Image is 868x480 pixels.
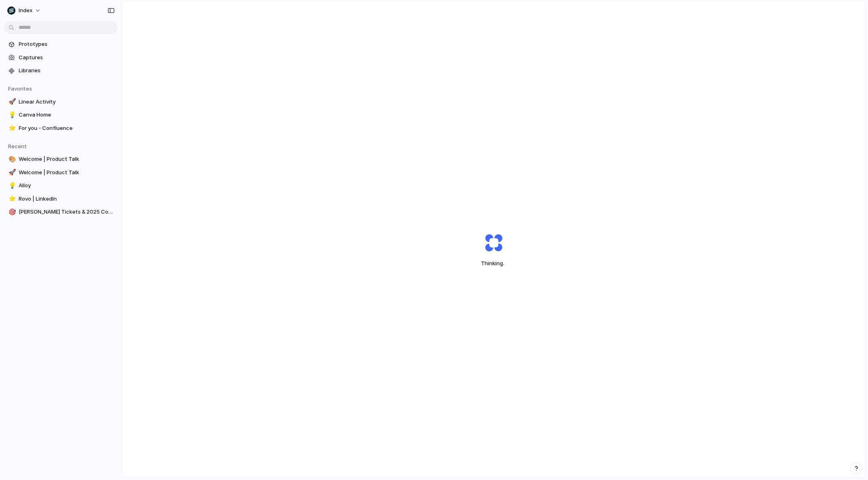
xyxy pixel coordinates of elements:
span: Alloy [19,182,114,190]
a: ⭐Rovo | LinkedIn [4,193,118,205]
div: ⭐ [9,123,14,133]
div: 🚀 [9,168,14,177]
button: 🎨 [7,155,15,163]
button: 🚀 [7,169,15,177]
a: Captures [4,52,118,64]
a: 🎨Welcome | Product Talk [4,153,118,165]
button: ⭐ [7,195,15,203]
a: 🚀Linear Activity [4,96,118,108]
a: 💡Canva Home [4,109,118,121]
span: Linear Activity [19,98,114,106]
div: 🚀 [9,97,14,106]
span: Captures [19,54,114,62]
span: Prototypes [19,40,114,48]
div: ⭐ [9,194,14,203]
button: 🎯 [7,208,15,216]
span: Welcome | Product Talk [19,169,114,177]
button: Index [4,4,45,17]
a: ⭐For you - Confluence [4,122,118,134]
span: Recent [8,143,27,149]
span: [PERSON_NAME] Tickets & 2025 Concert Tour Dates | SeatGeek [19,208,114,216]
a: 💡Alloy [4,179,118,192]
div: 💡 [9,181,14,190]
div: 🎨 [9,155,14,164]
span: Canva Home [19,111,114,119]
span: Libraries [19,67,114,75]
a: 🚀Welcome | Product Talk [4,166,118,179]
span: Favorites [8,85,32,92]
span: For you - Confluence [19,124,114,132]
span: Thinking [466,259,522,268]
a: Prototypes [4,38,118,50]
button: ⭐ [7,124,15,132]
span: . [503,260,504,266]
a: Libraries [4,65,118,77]
span: Index [19,6,32,15]
div: 🎯 [9,208,14,217]
button: 🚀 [7,98,15,106]
span: Welcome | Product Talk [19,155,114,163]
a: 🎯[PERSON_NAME] Tickets & 2025 Concert Tour Dates | SeatGeek [4,206,118,218]
span: Rovo | LinkedIn [19,195,114,203]
div: 💡 [9,110,14,120]
button: 💡 [7,111,15,119]
button: 💡 [7,182,15,190]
